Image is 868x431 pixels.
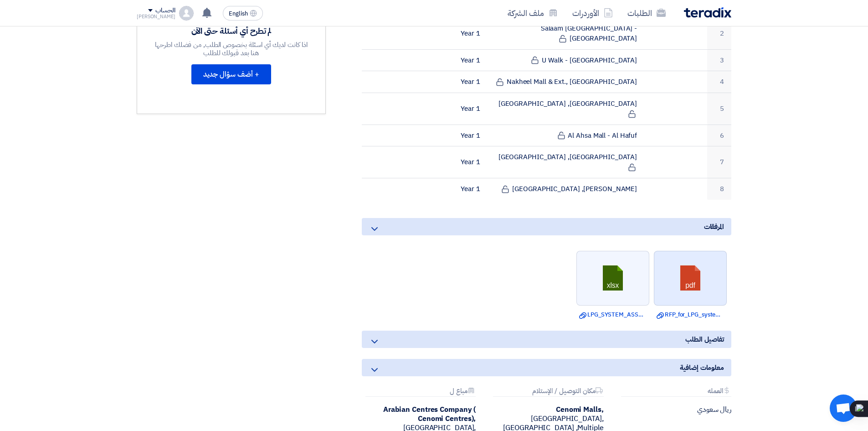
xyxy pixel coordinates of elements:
td: 1 Year [425,125,488,146]
b: Cenomi Malls, [556,404,604,415]
td: Al Ahsa Mall - Al Hafuf [488,125,645,146]
td: U Walk - [GEOGRAPHIC_DATA] [488,49,645,71]
td: 1 Year [425,93,488,125]
td: [GEOGRAPHIC_DATA], [GEOGRAPHIC_DATA] [488,146,645,178]
a: ملف الشركة [500,2,565,24]
a: LPG_SYSTEM_ASSET_LIST.xlsx [579,310,647,319]
td: 1 Year [425,71,488,93]
div: [PERSON_NAME] [137,14,175,19]
td: 1 Year [425,146,488,178]
a: الأوردرات [565,2,620,24]
a: RFP_for_LPG_system_Planned_Preventive_Maintenance__Repair_Services.pdf [657,310,724,319]
td: 5 [707,93,731,125]
button: English [223,6,263,21]
span: معلومات إضافية [680,363,724,373]
button: + أضف سؤال جديد [191,64,271,84]
td: Salaam [GEOGRAPHIC_DATA] - [GEOGRAPHIC_DATA] [488,17,645,49]
td: 1 Year [425,178,488,200]
td: 7 [707,146,731,178]
td: 2 [707,17,731,49]
b: Arabian Centres Company ( Cenomi Centres), [383,404,476,424]
td: 8 [707,178,731,200]
div: مباع ل [365,387,476,397]
td: [GEOGRAPHIC_DATA], [GEOGRAPHIC_DATA] [488,93,645,125]
img: Teradix logo [684,7,731,18]
span: تفاصيل الطلب [685,334,724,344]
img: profile_test.png [179,6,194,21]
td: [PERSON_NAME], [GEOGRAPHIC_DATA] [488,178,645,200]
td: 1 Year [425,17,488,49]
td: 1 Year [425,49,488,71]
td: 4 [707,71,731,93]
td: 6 [707,125,731,146]
span: English [229,10,248,17]
div: دردشة مفتوحة [830,395,857,422]
div: اذا كانت لديك أي اسئلة بخصوص الطلب, من فضلك اطرحها هنا بعد قبولك للطلب [154,41,309,57]
td: 3 [707,49,731,71]
a: الطلبات [620,2,673,24]
span: المرفقات [704,222,724,232]
div: مكان التوصيل / الإستلام [493,387,603,397]
div: ريال سعودي [617,405,731,414]
div: لم تطرح أي أسئلة حتى الآن [154,26,309,36]
td: Nakheel Mall & Ext., [GEOGRAPHIC_DATA] [488,71,645,93]
div: العمله [621,387,731,397]
div: الحساب [155,7,175,15]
